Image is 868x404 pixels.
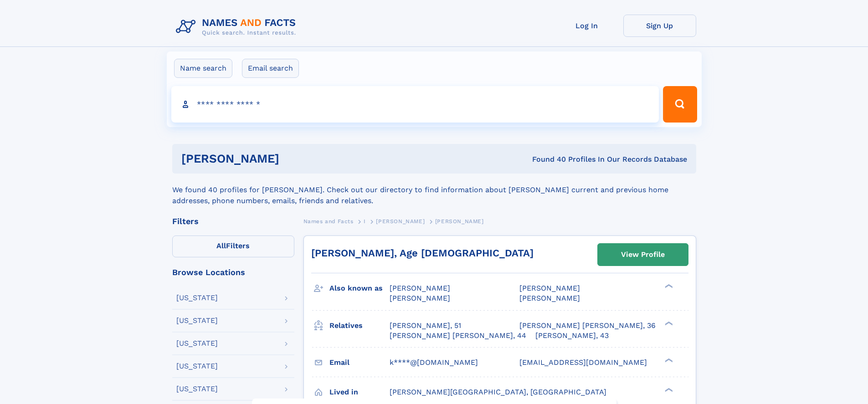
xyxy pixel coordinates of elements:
[390,321,461,331] a: [PERSON_NAME], 51
[172,174,696,206] div: We found 40 profiles for [PERSON_NAME]. Check out our directory to find information about [PERSON...
[172,217,294,225] div: Filters
[364,215,366,227] a: I
[663,357,673,363] div: ❯
[364,218,366,225] span: I
[435,218,484,225] span: [PERSON_NAME]
[176,363,218,370] div: [US_STATE]
[519,294,580,302] span: [PERSON_NAME]
[176,385,218,393] div: [US_STATE]
[329,384,390,400] h3: Lived in
[216,241,226,250] span: All
[181,153,406,164] h1: [PERSON_NAME]
[172,15,303,39] img: Logo Names and Facts
[376,215,425,227] a: [PERSON_NAME]
[176,317,218,324] div: [US_STATE]
[376,218,425,225] span: [PERSON_NAME]
[329,281,390,296] h3: Also known as
[390,284,450,292] span: [PERSON_NAME]
[176,294,218,302] div: [US_STATE]
[172,235,294,257] label: Filters
[303,215,354,227] a: Names and Facts
[598,244,688,266] a: View Profile
[176,340,218,347] div: [US_STATE]
[535,331,609,341] a: [PERSON_NAME], 43
[550,15,623,37] a: Log In
[621,244,665,265] div: View Profile
[311,247,534,259] a: [PERSON_NAME], Age [DEMOGRAPHIC_DATA]
[171,86,659,123] input: search input
[623,15,696,37] a: Sign Up
[390,388,606,396] span: [PERSON_NAME][GEOGRAPHIC_DATA], [GEOGRAPHIC_DATA]
[329,355,390,370] h3: Email
[329,318,390,333] h3: Relatives
[519,358,647,367] span: [EMAIL_ADDRESS][DOMAIN_NAME]
[663,283,673,289] div: ❯
[663,387,673,393] div: ❯
[174,59,232,78] label: Name search
[406,154,687,164] div: Found 40 Profiles In Our Records Database
[242,59,299,78] label: Email search
[663,86,697,123] button: Search Button
[519,284,580,292] span: [PERSON_NAME]
[663,320,673,326] div: ❯
[390,294,450,302] span: [PERSON_NAME]
[519,321,656,331] a: [PERSON_NAME] [PERSON_NAME], 36
[390,331,526,341] a: [PERSON_NAME] [PERSON_NAME], 44
[172,268,294,276] div: Browse Locations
